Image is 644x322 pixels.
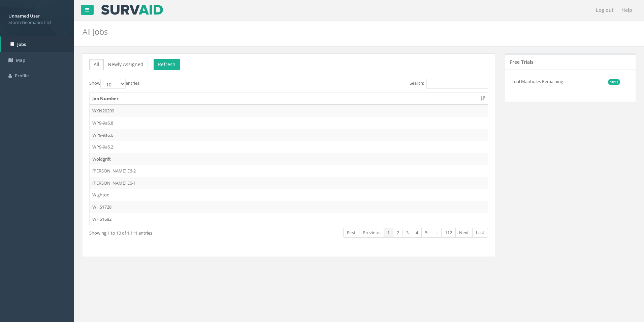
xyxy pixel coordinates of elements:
span: Profile [15,73,29,79]
button: Refresh [154,59,180,70]
button: Newly Assigned [103,59,148,70]
label: Search: [410,79,488,89]
a: 2 [393,228,403,238]
td: WHS1682 [90,213,488,225]
a: Unnamed User Storm Geomatics Ltd [8,11,66,25]
a: … [431,228,442,238]
td: WXN20209 [90,105,488,117]
a: Previous [359,228,384,238]
td: WHS1728 [90,201,488,213]
td: WP9-9a6.8 [90,117,488,129]
a: 5 [421,228,431,238]
span: Map [16,57,25,63]
strong: Unnamed User [8,13,40,19]
span: Jobs [17,41,26,47]
a: Next [455,228,473,238]
td: [PERSON_NAME] E6-1 [90,177,488,189]
h2: All Jobs [83,27,542,36]
td: WP9-9a6.2 [90,141,488,153]
li: Trial Manholes Remaining [512,75,620,88]
a: 4 [412,228,422,238]
label: Show entries [89,79,139,89]
td: [PERSON_NAME] E6-2 [90,165,488,177]
td: Woldgrift [90,153,488,165]
select: Showentries [100,79,126,89]
td: WP9-9a6.6 [90,129,488,141]
button: All [89,59,104,70]
span: 1013 [608,79,620,85]
a: 3 [402,228,412,238]
span: Storm Geomatics Ltd [8,19,66,26]
a: 112 [441,228,456,238]
a: First [343,228,359,238]
a: Last [472,228,488,238]
h5: Free Trials [510,59,534,64]
td: Wighton [90,189,488,201]
a: 1 [384,228,393,238]
input: Search: [426,79,488,89]
a: Jobs [1,36,74,52]
th: Job Number: activate to sort column ascending [90,93,488,105]
div: Showing 1 to 10 of 1,111 entries [89,227,250,236]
